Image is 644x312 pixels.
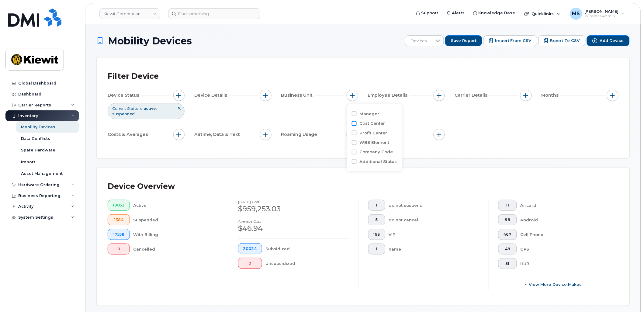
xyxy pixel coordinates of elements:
span: 0 [113,247,125,251]
button: 0 [108,244,130,255]
h4: [DATE] cost [238,200,348,204]
div: do not suspend [389,200,479,211]
span: 19052 [113,203,125,208]
span: 98 [504,217,512,222]
span: Add Device [600,38,624,43]
span: Device Details [194,92,229,99]
iframe: Messenger Launcher [618,286,639,307]
div: VIP [389,229,479,240]
div: Suspended [133,214,219,225]
span: 1 [373,247,380,251]
button: Add Device [587,35,630,46]
span: 11 [504,203,512,208]
button: 19052 [108,200,130,211]
label: Additional Status [360,159,397,165]
span: Airtime, Data & Text [194,131,242,138]
span: Employee Details [368,92,410,99]
div: Filter Device [108,68,159,84]
div: Device Overview [108,179,175,194]
button: 1 [368,200,385,211]
div: HUB [521,258,609,269]
div: Unsubsidized [266,258,349,269]
div: Subsidized [266,243,349,254]
span: 0 [243,261,257,266]
button: 0 [238,258,262,269]
button: 467 [498,229,517,240]
span: 5 [373,217,380,222]
button: 98 [498,214,517,225]
span: Export to CSV [550,38,580,43]
span: Roaming Usage [281,131,319,138]
button: Import from CSV [483,35,537,46]
button: Save Report [445,35,482,46]
div: $46.94 [238,223,348,234]
label: Cost Center [360,120,385,126]
div: $959,253.03 [238,204,348,214]
span: Months [542,92,561,99]
button: 1384 [108,214,130,225]
span: 17558 [113,232,125,237]
div: name [389,244,479,255]
button: 1 [368,244,385,255]
span: Devices [405,36,432,47]
button: 5 [368,214,385,225]
span: Import from CSV [495,38,531,43]
span: is [140,106,142,111]
div: Cancelled [133,244,219,255]
div: With Billing [133,229,219,240]
span: Carrier Details [455,92,489,99]
label: WBS Element [360,140,390,145]
button: 48 [498,244,517,255]
span: 1384 [113,217,125,222]
h4: Average cost [238,219,348,223]
span: 20024 [243,246,257,251]
button: 11 [498,200,517,211]
span: Mobility Devices [108,36,192,46]
button: 17558 [108,229,130,240]
span: Current Status [112,106,138,111]
button: 31 [498,258,517,269]
div: Active [133,200,219,211]
label: Profit Center [360,130,387,136]
div: Android [521,214,609,225]
div: Aircard [521,200,609,211]
div: GPS [521,244,609,255]
span: 48 [504,247,512,251]
button: 163 [368,229,385,240]
span: Costs & Averages [108,131,150,138]
span: active [144,106,157,111]
div: do not cancel [389,214,479,225]
span: 163 [373,232,380,237]
button: Export to CSV [538,35,586,46]
span: 31 [504,261,512,266]
button: View More Device Makes [498,279,609,290]
span: 467 [504,232,512,237]
span: Save Report [451,38,476,43]
label: Company Code [360,149,393,155]
span: Business Unit [281,92,315,99]
div: Cell Phone [521,229,609,240]
span: Device Status [108,92,141,99]
button: 20024 [238,243,262,254]
label: Manager [360,111,379,117]
span: 1 [373,203,380,208]
span: View More Device Makes [529,282,582,287]
span: suspended [112,112,135,116]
